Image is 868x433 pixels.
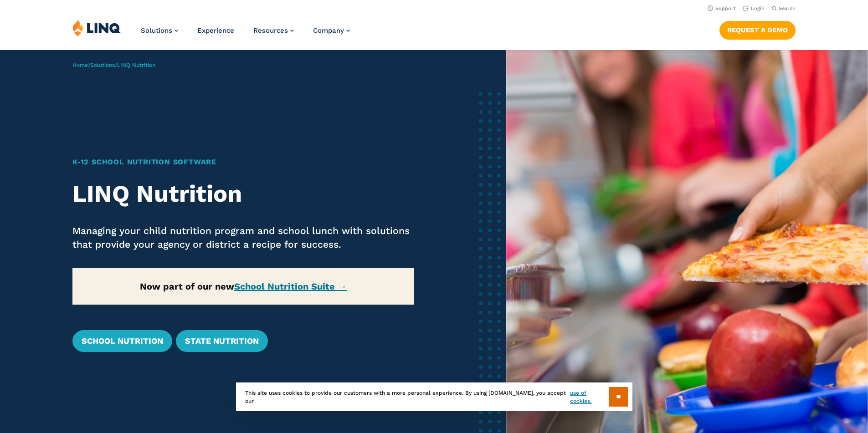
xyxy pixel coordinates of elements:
[72,62,155,68] span: / /
[779,5,796,11] span: Search
[90,62,115,68] a: Solutions
[570,389,609,405] a: use of cookies.
[72,19,121,36] img: LINQ | K‑12 Software
[708,5,736,11] a: Support
[72,157,415,168] h1: K‑12 School Nutrition Software
[719,21,796,39] a: Request a Demo
[234,281,347,292] a: School Nutrition Suite →
[72,180,242,208] strong: LINQ Nutrition
[117,62,155,68] span: LINQ Nutrition
[313,26,350,35] a: Company
[140,281,347,292] strong: Now part of our new
[236,382,632,411] div: This site uses cookies to provide our customers with a more personal experience. By using [DOMAIN...
[253,26,288,35] span: Resources
[197,26,234,35] a: Experience
[772,5,796,12] button: Open Search Bar
[141,26,172,35] span: Solutions
[72,330,172,352] a: School Nutrition
[743,5,765,11] a: Login
[719,19,796,39] nav: Button Navigation
[253,26,294,35] a: Resources
[72,224,415,251] p: Managing your child nutrition program and school lunch with solutions that provide your agency or...
[176,330,268,352] a: State Nutrition
[72,62,88,68] a: Home
[313,26,344,35] span: Company
[141,26,178,35] a: Solutions
[141,19,350,49] nav: Primary Navigation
